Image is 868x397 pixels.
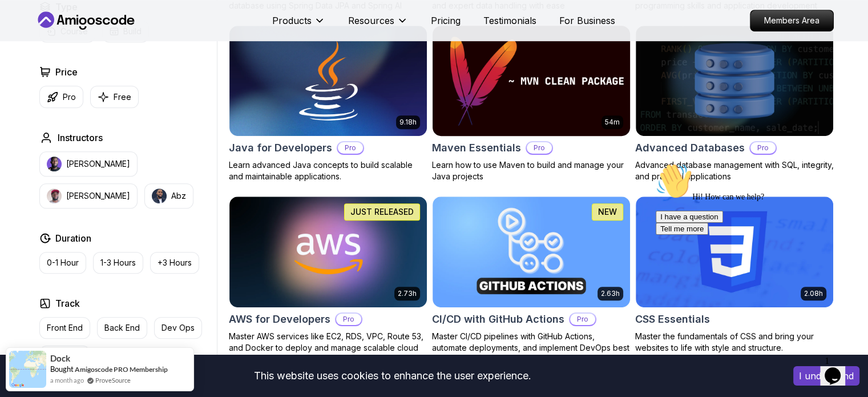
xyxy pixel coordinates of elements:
p: Learn advanced Java concepts to build scalable and maintainable applications. [229,159,427,182]
button: instructor img[PERSON_NAME] [39,151,138,177]
p: 54m [605,118,620,127]
div: This website uses cookies to enhance the user experience. [9,363,776,388]
img: Java for Developers card [229,26,427,137]
a: AWS for Developers card2.73hJUST RELEASEDAWS for DevelopersProMaster AWS services like EC2, RDS, ... [229,196,427,365]
iframe: chat widget [651,158,857,346]
img: instructor img [152,189,167,203]
h2: Maven Essentials [432,140,521,156]
p: 0-1 Hour [47,257,79,268]
p: Pro [336,314,361,325]
button: Front End [39,317,90,339]
p: Pro [570,314,595,325]
p: 9.18h [399,118,417,127]
button: 0-1 Hour [39,252,86,274]
button: Back End [97,317,147,339]
p: NEW [598,206,617,218]
img: instructor img [47,157,62,171]
h2: CI/CD with GitHub Actions [432,311,564,327]
p: JUST RELEASED [350,206,414,218]
img: CSS Essentials card [636,197,833,307]
a: CI/CD with GitHub Actions card2.63hNEWCI/CD with GitHub ActionsProMaster CI/CD pipelines with Git... [432,196,631,365]
p: 2.63h [601,289,620,298]
button: Accept cookies [793,366,859,386]
button: Dev Ops [154,317,202,339]
a: Amigoscode PRO Membership [75,365,168,374]
a: Advanced Databases cardAdvanced DatabasesProAdvanced database management with SQL, integrity, and... [635,25,834,183]
button: Pro [39,86,83,108]
img: instructor img [47,189,62,203]
span: Hi! How can we help? [5,34,113,43]
img: :wave: [5,5,41,41]
button: Tell me more [5,65,57,77]
p: +3 Hours [158,257,192,268]
h2: Track [55,296,80,310]
p: Pro [527,142,552,154]
p: 2.73h [398,289,417,298]
span: Dock [50,354,70,363]
p: [PERSON_NAME] [66,190,130,202]
button: Free [90,86,139,108]
span: a month ago [50,375,84,385]
p: Master the fundamentals of CSS and bring your websites to life with style and structure. [635,331,834,354]
button: I have a question [5,53,72,65]
h2: Instructors [58,131,103,145]
p: Pro [63,91,76,103]
p: Abz [171,190,186,202]
div: 👋Hi! How can we help?I have a questionTell me more [5,5,210,77]
a: Java for Developers card9.18hJava for DevelopersProLearn advanced Java concepts to build scalable... [229,25,427,183]
h2: CSS Essentials [635,311,710,327]
a: For Business [559,14,615,27]
p: Learn how to use Maven to build and manage your Java projects [432,159,631,182]
p: Dev Ops [162,322,195,334]
button: +3 Hours [150,252,199,274]
img: AWS for Developers card [229,197,427,307]
a: Members Area [750,10,834,31]
a: CSS Essentials card2.08hCSS EssentialsMaster the fundamentals of CSS and bring your websites to l... [635,196,834,354]
a: ProveSource [95,375,131,385]
a: Pricing [431,14,461,27]
button: Resources [348,14,408,37]
img: Maven Essentials card [427,23,635,139]
h2: Price [55,65,78,79]
p: 1-3 Hours [100,257,136,268]
p: Master CI/CD pipelines with GitHub Actions, automate deployments, and implement DevOps best pract... [432,331,631,365]
h2: AWS for Developers [229,311,330,327]
h2: Duration [55,231,91,245]
button: 1-3 Hours [93,252,143,274]
button: instructor img[PERSON_NAME] [39,183,138,208]
a: Testimonials [483,14,536,27]
p: Front End [47,322,83,334]
p: [PERSON_NAME] [66,158,130,170]
p: Master AWS services like EC2, RDS, VPC, Route 53, and Docker to deploy and manage scalable cloud ... [229,331,427,365]
iframe: chat widget [820,351,857,386]
button: instructor imgAbz [144,183,193,208]
p: Back End [104,322,140,334]
p: Products [272,14,312,27]
button: Full Stack [39,346,90,367]
p: Pro [750,142,776,154]
button: Products [272,14,325,37]
p: Resources [348,14,394,27]
h2: Java for Developers [229,140,332,156]
img: provesource social proof notification image [9,351,46,388]
span: Bought [50,364,74,374]
p: Pro [338,142,363,154]
img: Advanced Databases card [636,26,833,137]
img: CI/CD with GitHub Actions card [433,197,630,307]
h2: Advanced Databases [635,140,745,156]
p: Advanced database management with SQL, integrity, and practical applications [635,159,834,182]
p: Members Area [750,10,833,31]
a: Maven Essentials card54mMaven EssentialsProLearn how to use Maven to build and manage your Java p... [432,25,631,183]
p: Free [114,91,131,103]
